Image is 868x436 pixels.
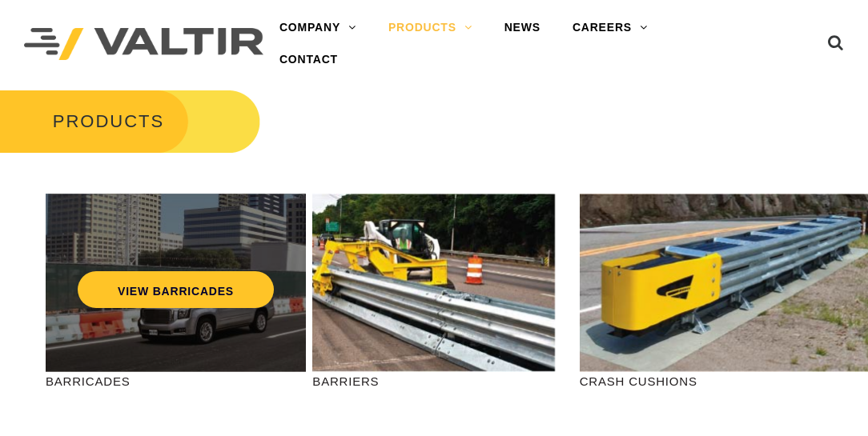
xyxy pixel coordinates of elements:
[580,372,822,390] p: CRASH CUSHIONS
[263,12,372,44] a: COMPANY
[488,12,557,44] a: NEWS
[557,12,664,44] a: CAREERS
[263,44,354,76] a: CONTACT
[372,12,488,44] a: PRODUCTS
[78,271,274,308] a: VIEW BARRICADES
[46,372,288,390] p: BARRICADES
[24,28,263,60] img: Valtir
[312,372,555,390] p: BARRIERS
